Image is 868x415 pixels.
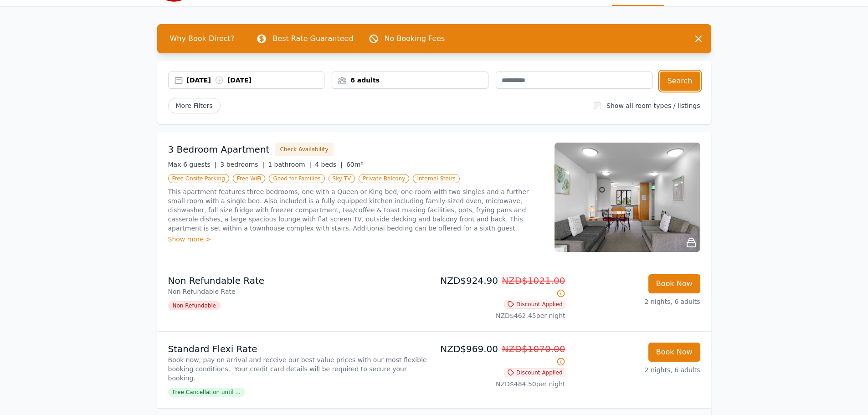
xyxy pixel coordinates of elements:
p: 2 nights, 6 adults [573,365,700,374]
span: More Filters [168,98,221,113]
p: Best Rate Guaranteed [272,33,353,44]
p: Standard Flexi Rate [168,343,431,355]
span: NZD$1021.00 [502,275,565,286]
p: NZD$924.90 [438,274,565,300]
p: 2 nights, 6 adults [573,297,700,306]
span: 1 bathroom | [268,161,311,168]
span: NZD$1070.00 [502,343,565,354]
button: Check Availability [275,143,333,156]
span: Non Refundable [168,301,221,310]
p: No Booking Fees [385,33,445,44]
span: Free Cancellation until ... [168,388,245,397]
span: Free Onsite Parking [168,174,229,183]
p: Book now, pay on arrival and receive our best value prices with our most flexible booking conditi... [168,355,431,383]
div: Show more > [168,235,544,244]
h3: 3 Bedroom Apartment [168,143,270,156]
span: 4 beds | [315,161,343,168]
span: Private Balcony [359,174,409,183]
p: NZD$969.00 [438,343,565,368]
span: 60m² [346,161,363,168]
span: Max 6 guests | [168,161,217,168]
div: 6 adults [332,76,488,85]
span: Free WiFi [233,174,266,183]
p: This apartment features three bedrooms, one with a Queen or King bed, one room with two singles a... [168,187,544,233]
span: Discount Applied [504,300,565,309]
span: Sky TV [329,174,355,183]
p: Non Refundable Rate [168,274,431,287]
p: Non Refundable Rate [168,287,431,296]
span: Discount Applied [504,368,565,377]
button: Book Now [648,343,700,362]
button: Search [660,72,700,91]
p: NZD$462.45 per night [438,311,565,320]
span: Internal Stairs [413,174,459,183]
span: Why Book Direct? [163,30,242,48]
label: Show all room types / listings [606,102,700,109]
div: [DATE] [DATE] [187,76,324,85]
p: NZD$484.50 per night [438,379,565,389]
span: Good for Families [269,174,324,183]
span: 3 bedrooms | [220,161,264,168]
button: Book Now [648,274,700,293]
